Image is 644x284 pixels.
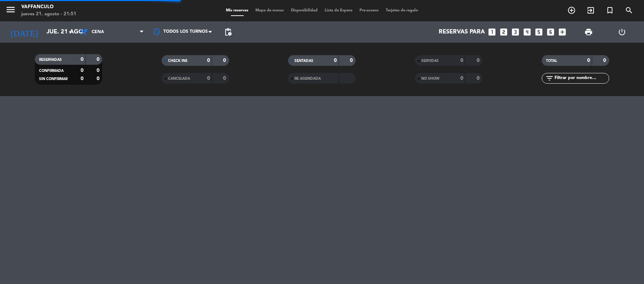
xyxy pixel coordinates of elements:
[223,58,227,63] strong: 0
[5,4,16,15] i: menu
[460,58,463,63] strong: 0
[546,59,557,63] span: TOTAL
[321,9,356,12] span: Lista de Espera
[81,57,83,62] strong: 0
[5,24,43,40] i: [DATE]
[567,6,576,15] i: add_circle_outline
[21,11,76,18] div: jueves 21. agosto - 21:51
[81,76,83,81] strong: 0
[587,58,590,63] strong: 0
[168,77,190,80] span: CANCELADA
[294,77,321,80] span: RE AGENDADA
[223,76,227,81] strong: 0
[224,28,232,36] span: pending_actions
[350,58,354,63] strong: 0
[558,27,567,37] i: add_box
[66,28,75,36] i: arrow_drop_down
[523,27,532,37] i: looks_4
[534,27,543,37] i: looks_5
[460,76,463,81] strong: 0
[294,59,313,63] span: SENTADAS
[605,21,639,43] div: LOG OUT
[421,59,439,63] span: SERVIDAS
[545,74,554,83] i: filter_list
[584,28,593,36] span: print
[92,30,104,35] span: Cena
[222,9,252,12] span: Mis reservas
[5,4,16,17] button: menu
[168,59,188,63] span: CHECK INS
[97,76,101,81] strong: 0
[477,76,481,81] strong: 0
[97,57,101,62] strong: 0
[439,29,485,36] span: Reservas para
[487,27,497,37] i: looks_one
[382,9,422,12] span: Tarjetas de regalo
[97,68,101,73] strong: 0
[39,58,62,62] span: RESERVADAS
[586,6,595,15] i: exit_to_app
[207,76,210,81] strong: 0
[356,9,382,12] span: Pre-acceso
[39,69,64,73] span: CONFIRMADA
[477,58,481,63] strong: 0
[39,77,67,81] span: SIN CONFIRMAR
[421,77,439,80] span: NO SHOW
[606,6,614,15] i: turned_in_not
[554,74,609,82] input: Filtrar por nombre...
[252,9,287,12] span: Mapa de mesas
[546,27,555,37] i: looks_6
[618,28,626,36] i: power_settings_new
[334,58,337,63] strong: 0
[499,27,508,37] i: looks_two
[287,9,321,12] span: Disponibilidad
[207,58,210,63] strong: 0
[81,68,83,73] strong: 0
[603,58,607,63] strong: 0
[625,6,633,15] i: search
[511,27,520,37] i: looks_3
[21,4,76,11] div: Vaffanculo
